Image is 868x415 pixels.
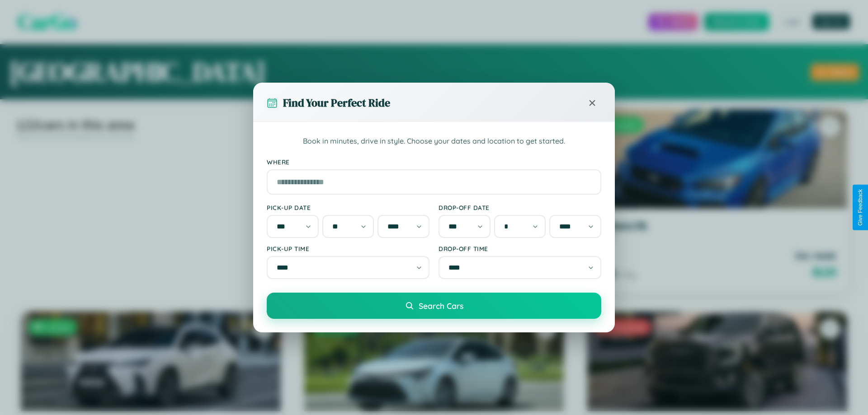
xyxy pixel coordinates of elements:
label: Where [267,158,601,166]
label: Drop-off Time [439,245,601,252]
label: Pick-up Date [267,204,429,211]
label: Drop-off Date [439,204,601,211]
span: Search Cars [419,301,463,311]
button: Search Cars [267,293,601,319]
label: Pick-up Time [267,245,429,252]
p: Book in minutes, drive in style. Choose your dates and location to get started. [267,135,601,147]
h3: Find Your Perfect Ride [283,95,390,110]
